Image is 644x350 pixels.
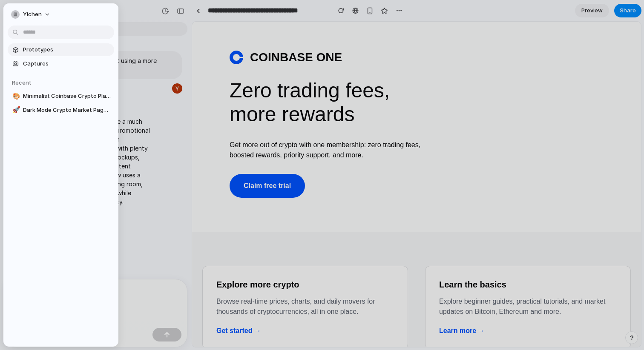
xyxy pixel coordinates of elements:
h2: Zero trading fees, more rewards [37,57,236,105]
a: 🚀Dark Mode Crypto Market Page Design [8,104,114,117]
span: Claim free trial [52,160,99,168]
div: 🚀 [12,105,18,115]
span: Dark Mode Crypto Market Page Design [23,106,111,114]
p: Get more out of crypto with one membership: zero trading fees, boosted rewards, priority support,... [37,118,236,139]
div: Get started → [24,305,202,313]
div: 🎨 [12,91,18,101]
h3: Explore more crypto [24,258,202,268]
button: 🚀 [11,106,20,114]
span: Recent [12,79,32,86]
a: 🎨Minimalist Coinbase Crypto Platform [8,90,114,102]
span: Captures [23,60,111,68]
p: Explore beginner guides, practical tutorials, and market updates on Bitcoin, Ethereum and more. [247,275,425,295]
div: Learn more → [247,305,425,313]
button: yichen [8,8,55,21]
h1: Coinbase One [58,28,150,43]
span: yichen [23,10,42,19]
button: 🎨 [11,92,20,100]
h3: Learn the basics [247,258,425,268]
span: Minimalist Coinbase Crypto Platform [23,92,111,100]
span: Prototypes [23,46,111,54]
a: Captures [8,57,114,70]
p: Browse real-time prices, charts, and daily movers for thousands of cryptocurrencies, all in one p... [24,275,202,295]
a: Prototypes [8,43,114,56]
